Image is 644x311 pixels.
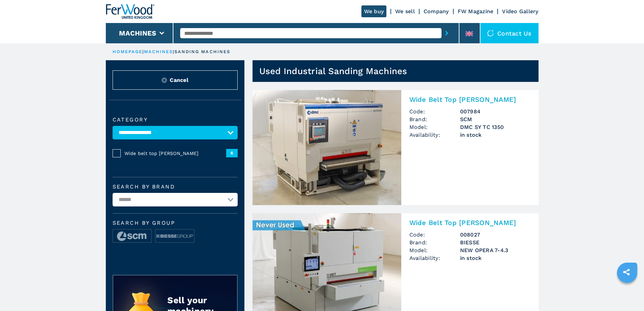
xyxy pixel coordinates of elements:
[480,23,539,43] div: Contact us
[460,115,530,123] h3: SCM
[460,246,530,254] h3: NEW OPERA 7-4.3
[113,220,238,226] span: Search by group
[113,229,151,243] img: image
[409,123,460,131] span: Model:
[460,239,530,246] h3: BIESSE
[124,150,226,157] span: Wide belt top [PERSON_NAME]
[142,49,144,54] span: |
[119,29,156,37] button: Machines
[253,90,539,205] a: Wide Belt Top Sanders SCM DMC SY TC 1350Wide Belt Top [PERSON_NAME]Code:007984Brand:SCMModel:DMC ...
[487,30,494,37] img: Contact us
[170,76,188,84] span: Cancel
[113,49,143,54] a: HOMEPAGE
[409,115,460,123] span: Brand:
[106,4,154,19] img: Ferwood
[460,123,530,131] h3: DMC SY TC 1350
[409,95,530,104] h2: Wide Belt Top [PERSON_NAME]
[162,77,167,83] img: Reset
[460,231,530,239] h3: 008027
[502,8,538,15] a: Video Gallery
[409,108,460,115] span: Code:
[173,49,174,54] span: |
[460,108,530,115] h3: 007984
[460,254,530,262] span: in stock
[409,231,460,239] span: Code:
[113,184,238,190] label: Search by brand
[259,66,407,76] h1: Used Industrial Sanding Machines
[113,117,238,123] label: Category
[442,25,452,41] button: submit-button
[424,8,449,15] a: Company
[156,229,194,243] img: image
[458,8,494,15] a: FW Magazine
[409,239,460,246] span: Brand:
[253,90,401,205] img: Wide Belt Top Sanders SCM DMC SY TC 1350
[361,5,387,17] a: We buy
[395,8,415,15] a: We sell
[618,264,635,281] a: sharethis
[409,219,530,227] h2: Wide Belt Top [PERSON_NAME]
[460,131,530,139] span: in stock
[144,49,173,54] a: machines
[615,281,639,306] iframe: Chat
[409,254,460,262] span: Availability:
[409,131,460,139] span: Availability:
[113,70,238,90] button: ResetCancel
[409,246,460,254] span: Model:
[174,49,231,55] p: sanding machines
[226,149,238,157] span: 6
